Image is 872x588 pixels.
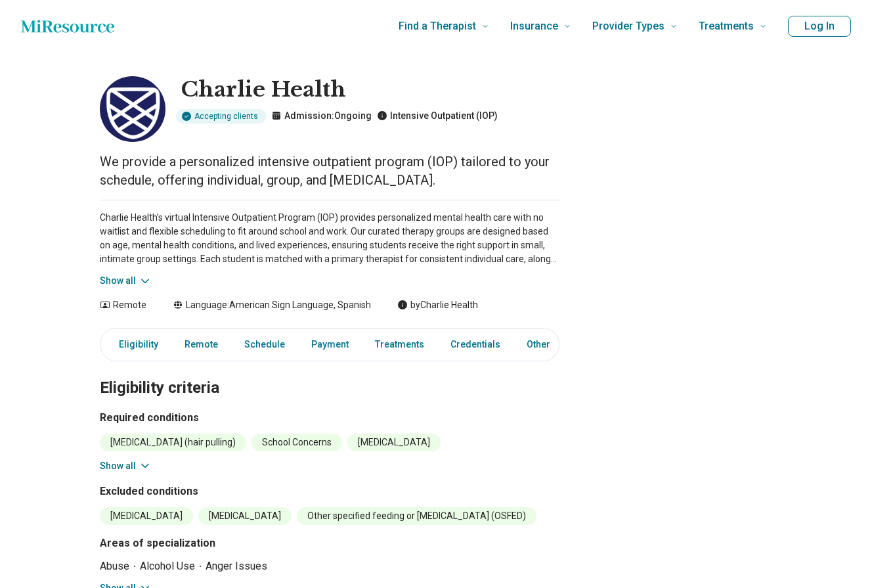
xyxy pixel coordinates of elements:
[251,434,342,451] li: School Concerns
[100,484,559,499] h3: Excluded conditions
[100,211,559,266] p: Charlie Health’s virtual Intensive Outpatient Program (IOP) provides personalized mental health c...
[699,17,754,35] span: Treatments
[100,434,246,451] li: [MEDICAL_DATA] (hair pulling)
[176,109,266,124] div: Accepting clients
[140,559,206,574] li: Alcohol Use
[347,434,441,451] li: [MEDICAL_DATA]
[198,507,292,525] li: [MEDICAL_DATA]
[21,13,114,39] a: Home page
[100,535,559,551] h3: Areas of specialization
[100,274,152,288] button: Show all
[100,507,193,525] li: [MEDICAL_DATA]
[303,331,357,358] a: Payment
[103,331,166,358] a: Eligibility
[397,298,478,312] div: by Charlie Health
[519,331,566,358] a: Other
[510,17,558,35] span: Insurance
[100,152,559,189] p: We provide a personalized intensive outpatient program (IOP) tailored to your schedule, offering ...
[206,559,267,574] li: Anger Issues
[173,298,371,312] div: Language: American Sign Language, Spanish
[367,331,432,358] a: Treatments
[788,16,851,37] button: Log In
[443,331,508,358] a: Credentials
[100,459,152,473] button: Show all
[100,559,140,574] li: Abuse
[297,507,536,525] li: Other specified feeding or [MEDICAL_DATA] (OSFED)
[377,109,498,123] p: Intensive Outpatient (IOP)
[100,298,146,312] div: Remote
[271,109,372,123] p: Admission: Ongoing
[100,410,559,426] h3: Required conditions
[399,17,476,35] span: Find a Therapist
[592,17,665,35] span: Provider Types
[177,331,226,358] a: Remote
[181,76,498,104] h1: Charlie Health
[100,346,559,399] h2: Eligibility criteria
[236,331,293,358] a: Schedule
